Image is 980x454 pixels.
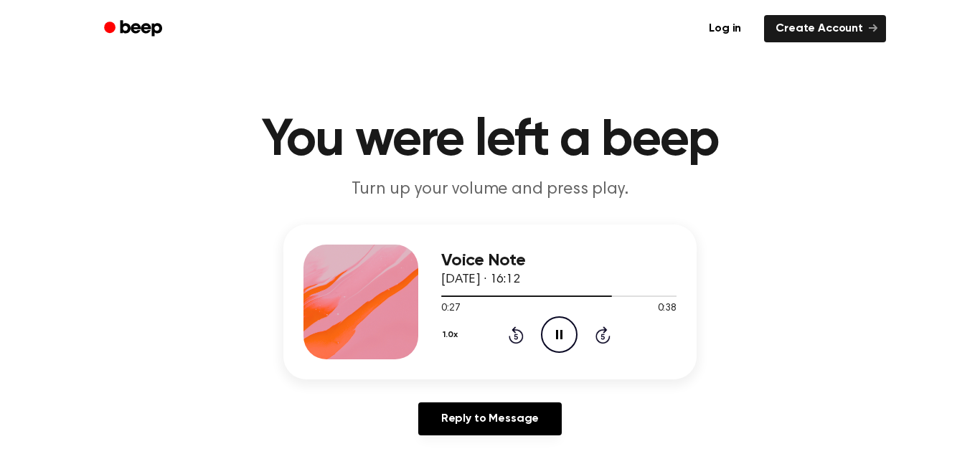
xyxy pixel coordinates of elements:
h3: Voice Note [441,251,677,270]
span: 0:38 [658,301,677,316]
span: [DATE] · 16:12 [441,273,520,286]
p: Turn up your volume and press play. [215,178,765,202]
button: 1.0x [441,323,463,347]
h1: You were left a beep [123,115,857,166]
a: Log in [694,12,755,45]
a: Create Account [764,15,886,42]
a: Reply to Message [418,402,562,435]
a: Beep [94,15,175,43]
span: 0:27 [441,301,460,316]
